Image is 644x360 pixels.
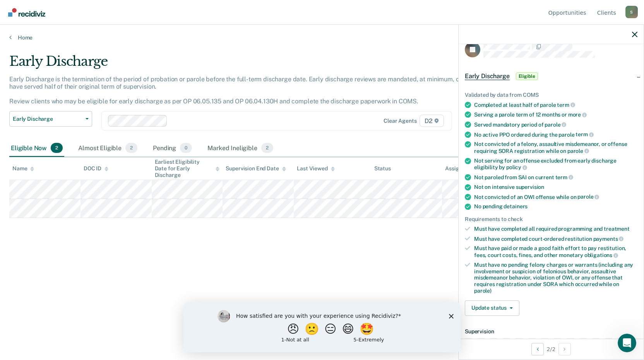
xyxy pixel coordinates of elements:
a: Home [9,34,635,41]
iframe: Intercom live chat [618,334,636,352]
span: policy [506,164,527,170]
span: term [557,102,575,108]
div: Status [374,165,391,172]
div: Not convicted of a felony, assaultive misdemeanor, or offense requiring SORA registration while on [474,141,637,154]
span: parole [567,148,589,154]
button: Next Opportunity [558,343,571,355]
div: Assigned to [445,165,481,172]
div: Must have no pending felony charges or warrants (including any involvement or suspicion of feloni... [474,262,637,294]
p: Early Discharge is the termination of the period of probation or parole before the full-term disc... [9,75,490,105]
div: Eligible Now [9,140,64,157]
div: Must have paid or made a good faith effort to pay restitution, fees, court costs, fines, and othe... [474,245,637,258]
span: term [555,174,573,180]
span: Early Discharge [465,72,510,80]
span: parole [545,122,566,128]
button: Previous Opportunity [531,343,544,355]
span: Eligible [516,72,538,80]
span: obligations [584,252,618,258]
span: Early Discharge [13,116,82,122]
div: Supervision End Date [226,165,286,172]
div: Last Viewed [297,165,334,172]
div: Completed at least half of parole [474,101,637,108]
div: Marked Ineligible [206,140,275,157]
div: Not convicted of an OWI offense while on [474,194,637,201]
span: 2 [261,143,273,153]
div: No active PPO ordered during the parole [474,131,637,138]
span: supervision [516,184,544,190]
img: Recidiviz [8,8,45,17]
span: 0 [180,143,192,153]
dt: Supervision [465,328,637,335]
span: 2 [125,143,137,153]
div: S [625,6,638,18]
div: Name [12,165,34,172]
span: treatment [604,226,630,232]
span: parole) [474,288,492,294]
div: Earliest Eligibility Date for Early Discharge [155,159,220,178]
div: DOC ID [84,165,108,172]
button: Profile dropdown button [625,6,638,18]
div: Clear agents [384,118,416,124]
span: parole [577,194,599,200]
span: term [575,131,593,137]
span: payments [593,236,624,242]
div: No pending [474,203,637,210]
div: Early DischargeEligible [459,64,644,89]
span: D2 [420,115,444,127]
div: Early Discharge [9,53,492,75]
div: Must have completed court-ordered restitution [474,235,637,242]
div: Not paroled from SAI on current [474,174,637,181]
span: more [568,111,587,118]
button: Update status [465,300,519,316]
span: detainers [504,203,528,209]
div: Pending [151,140,194,157]
div: Validated by data from COMS [465,92,637,98]
div: Must have completed all required programming and [474,226,637,232]
div: Served mandatory period of [474,121,637,128]
span: 2 [51,143,63,153]
iframe: Survey by Kim from Recidiviz [183,302,461,352]
div: Requirements to check [465,216,637,223]
div: 2 / 2 [459,339,644,359]
div: Almost Eligible [77,140,139,157]
div: Serving a parole term of 12 months or [474,111,637,118]
div: Not on intensive [474,184,637,190]
div: Not serving for an offense excluded from early discharge eligibility by [474,158,637,171]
